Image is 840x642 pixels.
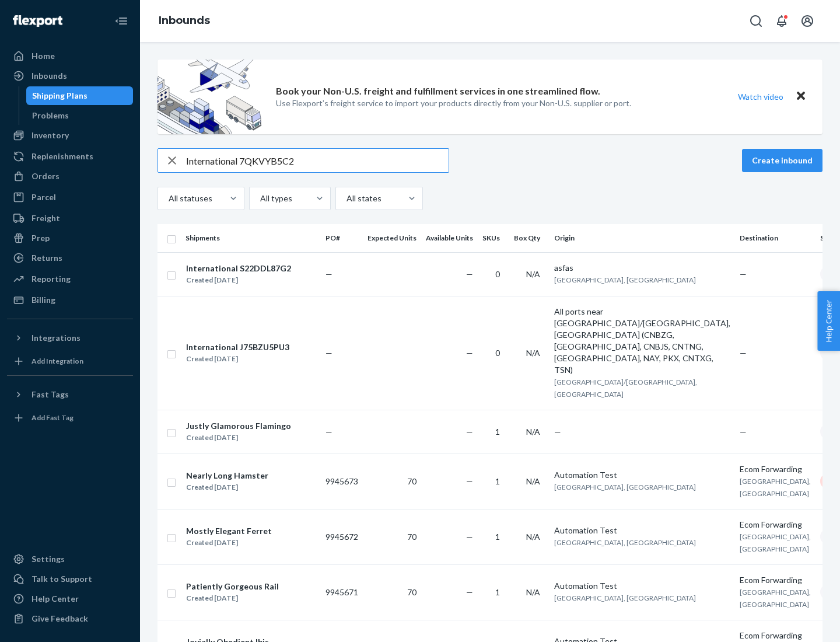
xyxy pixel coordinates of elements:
div: All ports near [GEOGRAPHIC_DATA]/[GEOGRAPHIC_DATA], [GEOGRAPHIC_DATA] (CNBZG, [GEOGRAPHIC_DATA], ... [554,306,730,376]
div: Ecom Forwarding [740,630,811,641]
div: Created [DATE] [186,274,291,286]
span: 1 [495,476,500,486]
span: — [554,427,561,437]
div: Prep [32,232,50,244]
span: 70 [407,587,416,597]
div: Home [32,50,55,62]
span: — [325,269,332,279]
button: Open Search Box [744,9,768,33]
span: — [325,427,332,437]
div: Created [DATE] [186,537,272,549]
span: 1 [495,532,500,542]
a: Billing [7,291,133,309]
span: [GEOGRAPHIC_DATA], [GEOGRAPHIC_DATA] [554,594,696,602]
div: Created [DATE] [186,353,289,365]
a: Inbounds [159,14,210,27]
td: 9945672 [321,509,363,564]
a: Orders [7,167,133,186]
div: Problems [32,110,69,121]
div: Orders [32,170,60,182]
span: 0 [495,348,500,358]
a: Reporting [7,270,133,288]
a: Settings [7,550,133,568]
a: Inventory [7,126,133,145]
span: — [466,269,473,279]
span: N/A [526,427,540,437]
p: Use Flexport’s freight service to import your products directly from your Non-U.S. supplier or port. [276,97,631,109]
div: Automation Test [554,525,730,536]
div: Ecom Forwarding [740,463,811,475]
span: — [740,427,747,437]
a: Help Center [7,589,133,608]
span: 1 [495,587,500,597]
div: Freight [32,212,60,224]
a: Add Integration [7,352,133,371]
div: Help Center [32,593,79,605]
span: [GEOGRAPHIC_DATA], [GEOGRAPHIC_DATA] [554,275,696,284]
input: Search inbounds by name, destination, msku... [186,149,449,172]
div: Reporting [32,273,71,285]
a: Talk to Support [7,570,133,588]
span: — [466,476,473,486]
a: Replenishments [7,147,133,166]
span: [GEOGRAPHIC_DATA], [GEOGRAPHIC_DATA] [740,477,811,498]
div: Created [DATE] [186,592,279,604]
div: Ecom Forwarding [740,519,811,531]
div: Nearly Long Hamster [186,470,268,481]
div: Add Fast Tag [32,413,73,423]
button: Help Center [817,291,840,351]
span: [GEOGRAPHIC_DATA], [GEOGRAPHIC_DATA] [740,532,811,553]
a: Problems [26,106,134,125]
th: Box Qty [509,224,549,252]
div: Inventory [32,130,69,141]
button: Give Feedback [7,609,133,628]
span: N/A [526,476,540,486]
div: Talk to Support [32,573,92,585]
span: — [740,348,747,358]
div: Automation Test [554,580,730,592]
span: — [466,348,473,358]
a: Home [7,47,133,65]
td: 9945671 [321,564,363,620]
button: Fast Tags [7,385,133,404]
a: Prep [7,229,133,247]
button: Create inbound [742,149,822,172]
input: All statuses [167,193,169,204]
span: [GEOGRAPHIC_DATA], [GEOGRAPHIC_DATA] [554,483,696,491]
th: SKUs [478,224,509,252]
span: N/A [526,587,540,597]
th: Destination [735,224,815,252]
div: International S22DDL87G2 [186,263,291,274]
div: Inbounds [32,70,67,82]
div: Returns [32,252,62,264]
th: Origin [549,224,735,252]
div: Created [DATE] [186,432,291,444]
div: Patiently Gorgeous Rail [186,581,279,592]
button: Close Navigation [110,9,133,33]
th: Available Units [421,224,478,252]
a: Add Fast Tag [7,409,133,427]
a: Inbounds [7,67,133,85]
div: Shipping Plans [32,90,87,102]
div: Billing [32,294,55,306]
div: Parcel [32,191,56,203]
ol: breadcrumbs [149,4,219,38]
div: asfas [554,262,730,274]
span: N/A [526,532,540,542]
div: Automation Test [554,469,730,481]
th: PO# [321,224,363,252]
span: — [466,587,473,597]
button: Open account menu [796,9,819,33]
span: — [466,427,473,437]
button: Watch video [730,88,791,105]
span: — [740,269,747,279]
a: Freight [7,209,133,228]
div: Replenishments [32,151,93,162]
span: 0 [495,269,500,279]
div: Give Feedback [32,613,88,624]
a: Returns [7,249,133,267]
p: Book your Non-U.S. freight and fulfillment services in one streamlined flow. [276,85,600,98]
span: — [325,348,332,358]
div: Mostly Elegant Ferret [186,525,272,537]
